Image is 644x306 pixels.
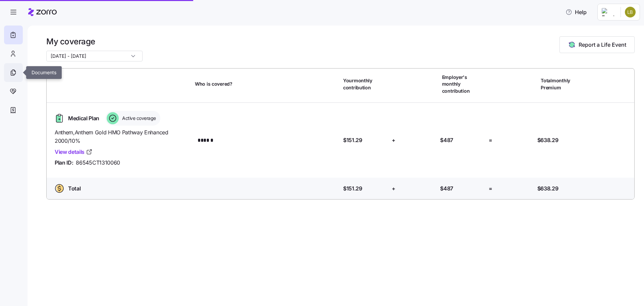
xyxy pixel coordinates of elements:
span: Your monthly contribution [343,77,387,91]
span: Plan ID: [55,159,73,167]
span: + [392,184,395,193]
span: $151.29 [343,184,362,193]
span: Medical Plan [68,114,99,123]
span: Total [68,184,80,193]
span: Anthem , Anthem Gold HMO Pathway Enhanced 2000/10% [55,128,190,145]
span: + [392,136,395,144]
span: Help [566,8,587,16]
span: 86545CT1310060 [76,159,120,167]
span: Who is covered? [195,81,232,87]
span: $151.29 [343,136,362,144]
span: $487 [440,136,453,144]
span: $638.29 [537,184,558,193]
span: = [489,136,492,144]
img: 1af8aab67717610295fc0a914effc0fd [625,7,636,17]
span: $638.29 [537,136,558,144]
span: Employer's monthly contribution [442,74,486,94]
span: $487 [440,184,453,193]
button: Report a Life Event [559,36,635,53]
h1: My coverage [46,36,143,47]
button: Help [560,5,592,19]
img: Employer logo [602,8,615,16]
span: Report a Life Event [579,41,626,49]
a: View details [55,148,93,156]
span: Active coverage [120,115,156,122]
span: Total monthly Premium [541,77,585,91]
span: = [489,184,492,193]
